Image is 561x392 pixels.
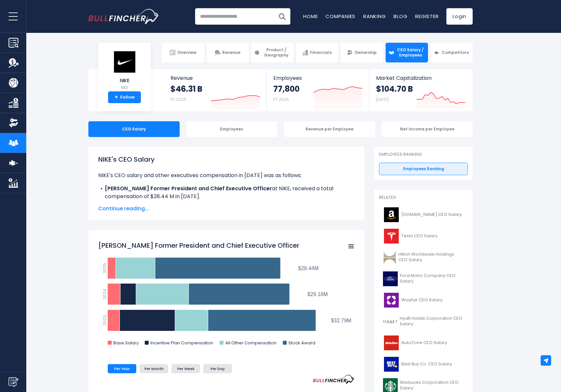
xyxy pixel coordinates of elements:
a: Register [415,13,438,20]
a: Blog [393,13,407,20]
span: Starbucks Corporation CEO Salary [400,380,464,391]
div: Net Income per Employee [382,121,473,137]
img: BBY logo [383,357,399,372]
span: Employees [273,75,362,81]
p: Employees Ranking [379,152,468,157]
a: Revenue [207,43,249,62]
a: Overview [162,43,204,62]
img: TSLA logo [383,229,399,243]
a: Revenue $46.31 B FY 2025 [164,69,267,111]
li: Per Month [140,364,168,373]
a: NIKE NKE [113,51,136,92]
span: CEO Salary / Employees [396,47,425,58]
a: CEO Salary / Employees [386,43,428,62]
span: Competitors [442,50,469,55]
strong: + [115,94,118,100]
a: Login [446,8,473,25]
p: Related [379,195,468,200]
li: Per Week [171,364,200,373]
small: FY 2025 [273,97,289,102]
img: AZO logo [383,335,399,350]
li: at NIKE, received a total compensation of $28.44 M in [DATE]. [98,185,354,200]
li: Per Day [203,364,232,373]
span: Tesla CEO Salary [401,233,438,239]
a: Ownership [341,43,383,62]
a: Hilton Worldwide Holdings CEO Salary [379,248,468,266]
small: [DATE] [376,97,389,102]
span: Continue reading... [98,205,354,213]
li: Per Year [108,364,136,373]
b: [PERSON_NAME] Former President and Chief Executive Officer [105,185,272,192]
a: Employees 77,800 FY 2025 [267,69,369,111]
span: Ford Motor Company CEO Salary [400,273,464,284]
button: Search [274,8,290,25]
span: Product / Geography [262,47,291,58]
a: AutoZone CEO Salary [379,334,468,352]
text: 2023 [101,315,108,326]
span: Financials [310,50,332,55]
tspan: [PERSON_NAME] Former President and Chief Executive Officer [98,241,299,250]
a: Go to homepage [88,9,159,24]
div: Revenue per Employee [284,121,375,137]
a: Ford Motor Company CEO Salary [379,270,468,288]
small: NKE [113,85,136,91]
strong: 77,800 [273,84,300,94]
strong: $46.31 B [170,84,202,94]
span: NIKE [113,78,136,83]
span: AutoZone CEO Salary [401,340,447,346]
a: Best Buy Co. CEO Salary [379,355,468,373]
svg: John Donahoe II Former President and Chief Executive Officer [98,238,354,353]
tspan: $29.18M [307,291,328,297]
a: Tesla CEO Salary [379,227,468,245]
text: Base Salary [113,340,139,346]
span: Best Buy Co. CEO Salary [401,361,452,367]
img: H logo [383,314,398,329]
img: Ownership [9,118,18,128]
text: Stock Award [288,340,315,346]
a: Hyatt Hotels Corporation CEO Salary [379,312,468,331]
small: FY 2025 [170,97,186,102]
h1: NIKE's CEO Salary [98,154,354,164]
text: 2024 [101,289,108,300]
span: Overview [177,50,196,55]
text: 2025 [101,263,108,273]
a: Market Capitalization $104.70 B [DATE] [370,69,472,111]
img: F logo [383,271,398,286]
span: Revenue [222,50,240,55]
img: HLT logo [383,250,396,265]
p: NIKE's CEO salary and other executives compensation in [DATE] was as follows: [98,172,354,179]
tspan: $28.44M [298,265,319,271]
tspan: $32.79M [331,318,351,323]
a: Financials [296,43,338,62]
a: Home [303,13,318,20]
strong: $104.70 B [376,84,413,94]
text: All Other Compensation [225,340,277,346]
a: Wayfair CEO Salary [379,291,468,309]
img: AMZN logo [383,207,399,222]
a: Product / Geography [251,43,294,62]
img: Bullfincher logo [88,9,159,24]
a: Companies [325,13,355,20]
a: +Follow [108,91,141,103]
span: Revenue [170,75,260,81]
a: Competitors [430,43,473,62]
div: CEO Salary [88,121,180,137]
text: Incentive Plan Compensation [150,340,213,346]
span: Ownership [354,50,377,55]
span: Wayfair CEO Salary [401,297,442,303]
img: W logo [383,293,399,308]
span: Market Capitalization [376,75,465,81]
a: Employees Ranking [379,163,468,175]
a: [DOMAIN_NAME] CEO Salary [379,206,468,224]
span: [DOMAIN_NAME] CEO Salary [401,212,462,218]
a: Ranking [363,13,386,20]
span: Hilton Worldwide Holdings CEO Salary [398,252,464,263]
span: Hyatt Hotels Corporation CEO Salary [400,316,464,327]
div: Employees [186,121,278,137]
